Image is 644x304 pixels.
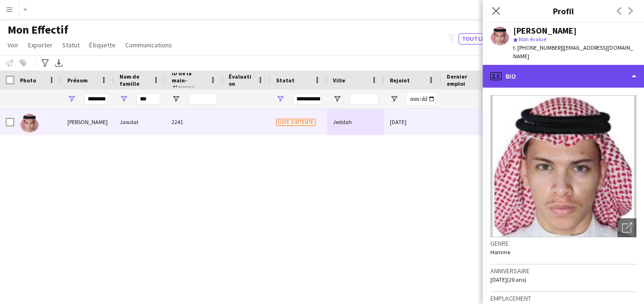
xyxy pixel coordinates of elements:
[519,36,546,43] span: Non évalué
[62,109,114,135] div: [PERSON_NAME]
[121,39,176,51] a: Communications
[84,93,108,105] input: Prénom Entrée de filtre
[114,109,166,135] div: Jawdat
[617,218,636,237] div: Ouvrir les photos pop-in
[229,73,253,87] span: Évaluation
[483,65,644,88] div: Bio
[276,77,294,84] span: Statut
[189,93,217,105] input: ID de la main-d'œuvre Entrée de filtre
[333,77,345,84] span: Ville
[407,93,435,105] input: Rejoint Entrée de filtre
[8,41,18,49] span: Voir
[447,73,481,87] span: Dernier emploi
[166,109,223,135] div: 2241
[483,5,644,17] h3: Profil
[390,77,410,84] span: Rejoint
[490,95,636,237] img: Avatar ou photo de l'équipe
[513,27,577,35] div: [PERSON_NAME]
[276,119,315,126] span: Liste d'attente
[4,39,22,51] a: Voir
[390,95,398,103] button: Ouvrir le menu de filtre
[490,239,636,248] h3: Genre
[172,95,180,103] button: Ouvrir le menu de filtre
[490,276,526,283] span: [DATE] (20 ans)
[28,41,53,49] span: Exporter
[384,109,441,135] div: [DATE]
[120,73,149,87] span: Nom de famille
[276,95,285,103] button: Ouvrir le menu de filtre
[513,44,562,51] span: t. [PHONE_NUMBER]
[85,39,120,51] a: Étiquette
[513,44,633,60] span: | [EMAIL_ADDRESS][DOMAIN_NAME]
[333,95,341,103] button: Ouvrir le menu de filtre
[39,57,51,69] app-action-btn: Filtres avancés
[327,109,384,135] div: Jeddah
[20,114,39,133] img: Abdullah Jawdat
[490,249,510,256] span: Homme
[172,70,206,91] span: ID de la main-d'œuvre
[459,33,522,45] button: Tout le monde2,340
[58,39,83,51] a: Statut
[490,294,636,303] h3: Emplacement
[67,77,88,84] span: Prénom
[20,77,36,84] span: Photo
[53,57,64,69] app-action-btn: Exporter en XLSX
[89,41,116,49] span: Étiquette
[350,93,378,105] input: Ville Entrée de filtre
[8,23,68,37] span: Mon Effectif
[62,41,80,49] span: Statut
[125,41,172,49] span: Communications
[120,95,128,103] button: Ouvrir le menu de filtre
[67,95,76,103] button: Ouvrir le menu de filtre
[24,39,56,51] a: Exporter
[137,93,160,105] input: Nom de famille Entrée de filtre
[490,267,636,275] h3: Anniversaire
